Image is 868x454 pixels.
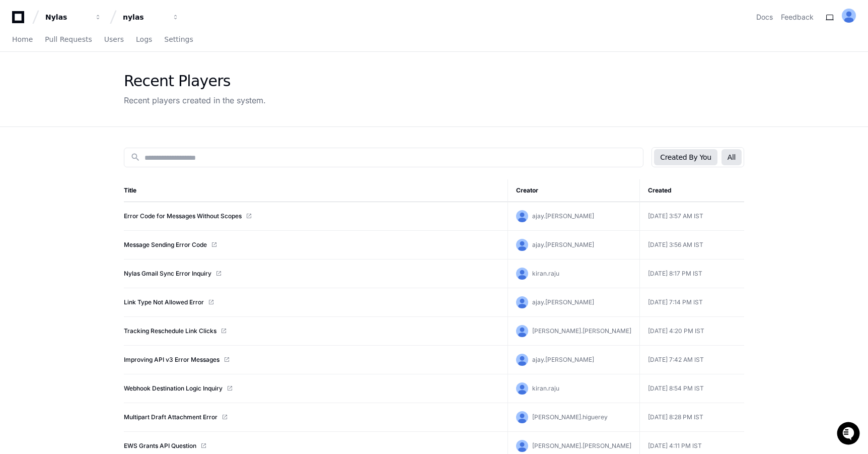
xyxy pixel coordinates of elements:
span: [PERSON_NAME].[PERSON_NAME] [532,327,631,335]
a: Logs [136,28,152,51]
th: Title [124,179,508,202]
td: [DATE] 7:14 PM IST [639,288,744,317]
span: ajay.[PERSON_NAME] [532,241,594,248]
td: [DATE] 7:42 AM IST [639,346,744,374]
td: [DATE] 3:56 AM IST [639,231,744,260]
img: ALV-UjVK8RpqmtaEmWt-w7smkXy4mXJeaO6BQfayqtOlFgo-JMPJ-9dwpjtPo0tPuJt-_htNhcUawv8hC7JLdgPRlxVfNlCaj... [516,239,528,251]
span: Pylon [100,106,122,113]
a: Nylas Gmail Sync Error Inquiry [124,270,211,278]
a: Pull Requests [45,28,92,51]
img: ALV-UjUTLTKDo2-V5vjG4wR1buipwogKm1wWuvNrTAMaancOL2w8d8XiYMyzUPCyapUwVg1DhQ_h_MBM3ufQigANgFbfgRVfo... [516,440,528,452]
td: [DATE] 8:17 PM IST [639,260,744,288]
a: Home [12,28,33,51]
img: ALV-UjVK8RpqmtaEmWt-w7smkXy4mXJeaO6BQfayqtOlFgo-JMPJ-9dwpjtPo0tPuJt-_htNhcUawv8hC7JLdgPRlxVfNlCaj... [516,296,528,308]
button: Feedback [781,12,814,22]
span: [PERSON_NAME].[PERSON_NAME] [532,442,631,449]
span: ajay.[PERSON_NAME] [532,356,594,363]
td: [DATE] 4:20 PM IST [639,317,744,346]
img: ALV-UjU-Uivu_cc8zlDcn2c9MNEgVYayUocKx0gHV_Yy_SMunaAAd7JZxK5fgww1Mi-cdUJK5q-hvUHnPErhbMG5W0ta4bF9-... [842,9,856,23]
span: ajay.[PERSON_NAME] [532,298,594,306]
div: Recent players created in the system. [124,94,266,106]
a: Users [104,28,124,51]
span: kiran.raju [532,270,559,277]
div: Recent Players [124,72,266,90]
img: ALV-UjVK8RpqmtaEmWt-w7smkXy4mXJeaO6BQfayqtOlFgo-JMPJ-9dwpjtPo0tPuJt-_htNhcUawv8hC7JLdgPRlxVfNlCaj... [516,354,528,366]
img: ALV-UjXdkCaxG7Ha6Z-zDHMTEPqXMlNFMnpHuOo2CVUViR2iaDDte_9HYgjrRZ0zHLyLySWwoP3Esd7mb4Ah-olhw-DLkFEvG... [516,268,528,280]
img: PlayerZero [10,10,30,30]
iframe: Open customer support [836,421,863,448]
div: nylas [123,12,166,22]
span: Users [104,36,124,42]
span: ajay.[PERSON_NAME] [532,212,594,220]
img: ALV-UjXdkCaxG7Ha6Z-zDHMTEPqXMlNFMnpHuOo2CVUViR2iaDDte_9HYgjrRZ0zHLyLySWwoP3Esd7mb4Ah-olhw-DLkFEvG... [516,382,528,395]
img: 1736555170064-99ba0984-63c1-480f-8ee9-699278ef63ed [10,75,28,93]
span: kiran.raju [532,384,559,392]
span: Settings [164,36,193,42]
span: Home [12,36,33,42]
div: Nylas [45,12,89,22]
a: Webhook Destination Logic Inquiry [124,384,223,393]
mat-icon: search [130,152,140,162]
button: All [721,149,742,165]
th: Created [639,179,744,202]
div: Start new chat [34,75,165,85]
a: Improving API v3 Error Messages [124,356,220,364]
div: Welcome [10,40,183,56]
button: nylas [119,8,183,26]
a: Message Sending Error Code [124,241,207,249]
button: Created By You [654,149,717,165]
button: Nylas [41,8,106,26]
img: ALV-UjUTLTKDo2-V5vjG4wR1buipwogKm1wWuvNrTAMaancOL2w8d8XiYMyzUPCyapUwVg1DhQ_h_MBM3ufQigANgFbfgRVfo... [516,325,528,337]
img: ALV-UjVK8RpqmtaEmWt-w7smkXy4mXJeaO6BQfayqtOlFgo-JMPJ-9dwpjtPo0tPuJt-_htNhcUawv8hC7JLdgPRlxVfNlCaj... [516,210,528,222]
a: Error Code for Messages Without Scopes [124,212,242,220]
button: Start new chat [171,78,183,90]
th: Creator [508,179,639,202]
a: EWS Grants API Question [124,442,196,450]
a: Powered byPylon [71,105,122,113]
span: [PERSON_NAME].higuerey [532,413,608,421]
a: Docs [756,12,773,22]
a: Settings [164,28,193,51]
td: [DATE] 3:57 AM IST [639,202,744,231]
img: ALV-UjVIVO1xujVLAuPApzUHhlN9_vKf9uegmELgxzPxAbKOtnGOfPwn3iBCG1-5A44YWgjQJBvBkNNH2W5_ERJBpY8ZVwxlF... [516,411,528,423]
span: Logs [136,36,152,42]
a: Tracking Reschedule Link Clicks [124,327,216,335]
div: We're available if you need us! [34,85,127,93]
td: [DATE] 8:54 PM IST [639,374,744,403]
a: Multipart Draft Attachment Error [124,413,218,421]
a: Link Type Not Allowed Error [124,298,204,306]
span: Pull Requests [45,36,92,42]
td: [DATE] 8:28 PM IST [639,403,744,432]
